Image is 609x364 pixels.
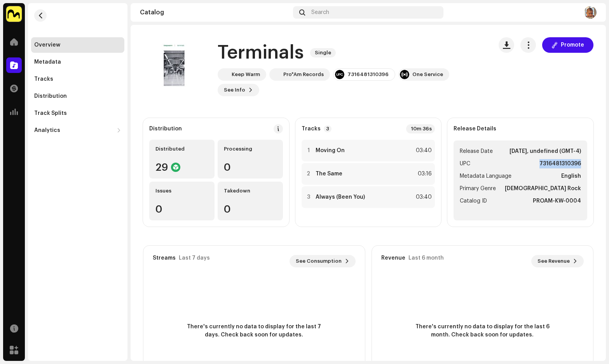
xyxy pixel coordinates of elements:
strong: [DEMOGRAPHIC_DATA] Rock [505,184,581,193]
div: 7316481310396 [347,71,389,78]
h1: Terminals [218,40,304,65]
p-badge: 3 [324,125,332,132]
re-m-nav-item: Track Splits [31,106,124,121]
strong: English [561,172,581,181]
span: See Consumption [296,253,342,269]
strong: [DATE], undefined (GMT-4) [510,147,581,156]
div: One Service [412,71,443,78]
span: See Revenue [537,253,570,269]
span: Release Date [460,147,493,156]
button: Promote [542,37,593,53]
img: 3ec830b6-a674-45fc-9a05-45ceb15cb521 [584,6,597,19]
div: Distributed [155,146,208,152]
span: There's currently no data to display for the last 6 month. Check back soon for updates. [412,323,552,339]
span: UPC [460,159,470,168]
div: Track Splits [34,110,67,116]
div: 03:16 [415,169,432,179]
div: Issues [155,188,208,194]
div: Analytics [34,127,60,133]
div: 03:40 [415,146,432,155]
span: Promote [561,37,584,53]
button: See Revenue [531,255,584,267]
div: Metadata [34,59,61,65]
re-m-nav-item: Distribution [31,88,124,104]
span: See Info [224,82,245,98]
span: Metadata Language [460,172,511,181]
div: 03:40 [415,192,432,202]
strong: 7316481310396 [539,159,581,168]
div: Keep Warm [232,71,260,78]
strong: Release Details [454,126,496,132]
div: Revenue [381,255,405,261]
img: 928b45f4-dd24-452c-8226-76247c4d01cb [219,70,229,79]
div: Distribution [149,126,182,132]
img: 1276ee5d-5357-4eee-b3c8-6fdbc920d8e6 [6,6,22,22]
strong: Moving On [316,147,345,154]
div: Overview [34,42,60,48]
span: There's currently no data to display for the last 7 days. Check back soon for updates. [184,323,324,339]
div: Last 6 month [408,255,444,261]
strong: PROAM-KW-0004 [533,196,581,206]
div: Tracks [34,76,53,82]
button: See Info [218,84,259,96]
div: Streams [153,255,176,261]
re-m-nav-item: Overview [31,37,124,53]
re-m-nav-item: Tracks [31,71,124,87]
div: Processing [224,146,277,152]
div: Catalog [140,9,290,16]
span: Primary Genre [460,184,496,193]
div: Takedown [224,188,277,194]
img: a5e9421c-173a-4a7b-920e-92ddf5f35d4b [271,70,280,79]
span: Catalog ID [460,196,487,206]
div: Pro*Am Records [283,71,324,78]
strong: Always (Been You) [316,194,365,200]
re-m-nav-dropdown: Analytics [31,123,124,138]
button: See Consumption [290,255,356,267]
div: Last 7 days [179,255,210,261]
re-m-nav-item: Metadata [31,54,124,70]
strong: Tracks [302,126,321,132]
div: Distribution [34,93,67,99]
div: 10m 36s [406,124,435,133]
span: Single [310,48,336,57]
strong: The Same [316,171,342,177]
span: Search [311,9,329,16]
